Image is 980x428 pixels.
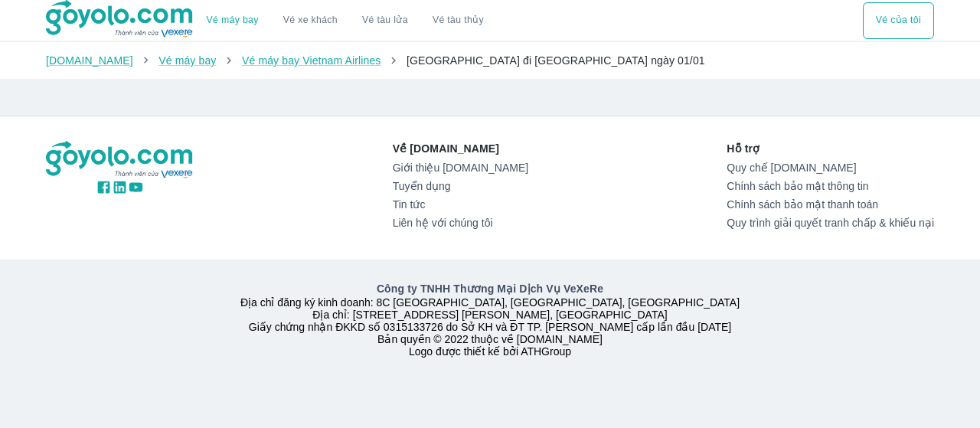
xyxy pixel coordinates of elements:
[393,198,528,211] a: Tin tức
[194,2,496,39] div: choose transportation mode
[393,217,528,229] a: Liên hệ với chúng tôi
[37,281,943,358] div: Địa chỉ đăng ký kinh doanh: 8C [GEOGRAPHIC_DATA], [GEOGRAPHIC_DATA], [GEOGRAPHIC_DATA] Địa chỉ: [...
[727,141,934,156] p: Hỗ trợ
[393,180,528,192] a: Tuyển dụng
[727,162,934,174] a: Quy chế [DOMAIN_NAME]
[49,281,931,296] p: Công ty TNHH Thương Mại Dịch Vụ VeXeRe
[727,198,934,211] a: Chính sách bảo mật thanh toán
[407,54,705,67] span: [GEOGRAPHIC_DATA] đi [GEOGRAPHIC_DATA] ngày 01/01
[46,54,133,67] a: [DOMAIN_NAME]
[46,53,934,68] nav: breadcrumb
[393,162,528,174] a: Giới thiệu [DOMAIN_NAME]
[727,180,934,192] a: Chính sách bảo mật thông tin
[863,2,934,39] button: Vé của tôi
[207,15,259,26] a: Vé máy bay
[420,2,496,39] button: Vé tàu thủy
[242,54,381,67] a: Vé máy bay Vietnam Airlines
[46,141,194,179] img: logo
[350,2,420,39] a: Vé tàu lửa
[863,2,934,39] div: choose transportation mode
[727,217,934,229] a: Quy trình giải quyết tranh chấp & khiếu nại
[283,15,338,26] a: Vé xe khách
[158,54,216,67] a: Vé máy bay
[393,141,528,156] p: Về [DOMAIN_NAME]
